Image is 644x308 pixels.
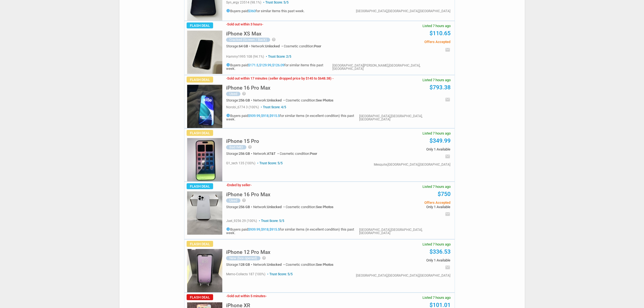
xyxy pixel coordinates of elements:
[284,44,321,48] div: Cosmetic condition:
[226,44,251,48] div: Storage:
[261,227,269,231] a: $918
[239,98,250,102] span: 256 GB
[187,249,222,292] img: s-l225.jpg
[226,183,252,187] h3: Ended by seller
[261,114,269,118] a: $918
[226,85,270,90] h5: iPhone 16 Pro Max
[226,250,270,255] h5: iPhone 12 Pro Max
[330,76,333,80] span: ) -
[422,296,451,299] span: Listed 7 hours ago
[256,161,283,165] span: Trust Score: 5/5
[239,263,250,267] span: 128 GB
[187,85,222,128] img: s-l225.jpg
[316,98,333,102] span: See Photos
[248,145,252,149] i: help
[187,130,213,136] span: Flash Deal
[226,152,253,155] div: Storage:
[253,152,280,155] div: Network:
[187,191,222,235] img: s-l225.jpg
[253,99,286,102] div: Network:
[266,272,293,276] span: Trust Score: 5/5
[265,44,280,48] span: Unlocked
[262,22,263,26] span: -
[272,37,276,42] i: help
[369,148,450,151] span: Only 1 Available
[226,227,230,231] i: info
[267,152,276,156] span: AT&T
[430,137,451,144] a: $349.99
[250,183,252,187] span: -
[187,241,213,247] span: Flash Deal
[286,99,333,102] div: Cosmetic condition:
[260,105,286,109] span: Trust Score: 4/5
[266,294,267,298] span: -
[430,30,451,37] a: $110.65
[187,31,222,74] img: s-l225.jpg
[430,84,451,91] a: $793.38
[445,265,450,270] i: email
[316,263,333,267] span: See Photos
[280,152,317,155] div: Cosmetic condition:
[226,77,333,80] h3: Sold out within 17 minutes (seller dropped price by $145 to $648.38
[226,1,261,4] span: syn_ergy 23514 (98.1%)
[369,40,450,44] span: Offers Accepted
[226,63,230,67] i: info
[226,113,359,121] h5: Buyers paid , , for similar items (in excellent condition) this past week.
[259,63,271,67] a: $129.99
[239,44,248,48] span: 64 GB
[226,303,250,308] h5: iPhone XR
[253,263,286,266] div: Network:
[226,263,253,266] div: Storage:
[187,183,213,189] span: Flash Deal
[374,163,450,166] div: Mesquite,[GEOGRAPHIC_DATA],[GEOGRAPHIC_DATA]
[251,44,284,48] div: Network:
[248,227,260,231] a: $939.99
[226,113,230,117] i: info
[359,228,450,235] div: [GEOGRAPHIC_DATA],[GEOGRAPHIC_DATA],[GEOGRAPHIC_DATA]
[226,76,227,80] span: -
[226,145,246,149] div: Bad IMEI
[369,258,450,262] span: Only 1 Available
[267,263,282,267] span: Unlocked
[226,63,332,70] h5: Buyers paid , , for similar items this past week.
[226,192,270,197] h5: iPhone 16 Pro Max
[262,1,289,4] span: Trust Score: 5/5
[359,114,450,121] div: [GEOGRAPHIC_DATA],[GEOGRAPHIC_DATA],[GEOGRAPHIC_DATA]
[422,132,451,135] span: Listed 7 hours ago
[310,152,317,156] span: Poor
[314,44,321,48] span: Poor
[226,193,270,197] a: iPhone 16 Pro Max
[226,304,250,308] a: iPhone XR
[226,294,227,298] span: -
[226,205,253,209] div: Storage:
[226,219,257,223] span: jael_9256 29 (100%)
[226,272,265,276] span: memo-collects 187 (100%)
[316,205,333,209] span: See Photos
[187,22,213,28] span: Flash Deal
[258,219,284,223] span: Trust Score: 5/5
[248,9,256,13] a: $360
[226,22,227,26] span: -
[226,92,240,96] div: Used
[422,24,451,28] span: Listed 7 hours ago
[286,205,333,209] div: Cosmetic condition:
[253,205,286,209] div: Network:
[445,154,450,159] i: email
[226,9,230,13] i: info
[356,274,450,277] div: [GEOGRAPHIC_DATA],[GEOGRAPHIC_DATA],[GEOGRAPHIC_DATA]
[226,86,270,90] a: iPhone 16 Pro Max
[242,198,246,202] i: help
[445,211,450,217] i: email
[422,185,451,188] span: Listed 7 hours ago
[286,263,333,266] div: Cosmetic condition:
[265,55,291,58] span: Trust Score: 2/5
[226,161,255,165] span: g1_tech 135 (100%)
[226,32,262,36] a: iPhone XS Max
[226,198,240,203] div: Used
[187,138,222,181] img: s-l225.jpg
[226,22,263,26] h3: Sold out within 3 hours
[226,294,267,298] h3: Sold out within 5 minutes
[226,139,259,144] h5: iPhone 15 Pro
[226,140,259,144] a: iPhone 15 Pro
[226,31,262,36] h5: iPhone XS Max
